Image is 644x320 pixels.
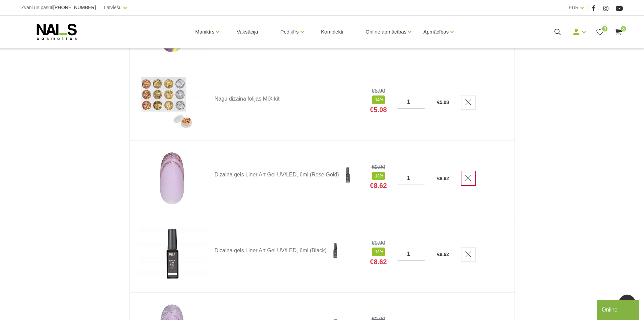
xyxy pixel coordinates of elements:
span: € [437,176,440,181]
s: €5.90 [372,88,385,94]
a: [PHONE_NUMBER] [53,5,96,10]
a: Manikīrs [195,18,215,45]
a: Delete [461,247,476,262]
span: 8.62 [440,176,449,181]
span: -13% [372,172,385,180]
span: 9 [602,26,607,31]
a: Pedikīrs [280,18,299,45]
a: Latviešu [104,3,122,12]
a: Delete [461,95,476,110]
a: Vaksācija [231,16,263,48]
img: Dizaina gels Liner Art Gel UV/LED, 6ml (Black) [138,227,206,282]
a: Delete [461,171,476,186]
a: Dizaina gels Liner Art Gel UV/LED, 6ml (Rose Gold) [215,167,359,184]
s: €9.90 [372,240,385,246]
div: Zvani un pasūti [21,3,96,12]
a: Apmācības [423,18,449,45]
s: €9.90 [372,164,385,170]
a: Nagu dizaina folijas MIX kit [215,96,359,102]
span: -13% [372,248,385,256]
img: Liner Art Gel - UV/LED dizaina gels smalku, vienmērīgu, pigmentētu līniju zīmēšanai. Lielisks pal... [327,242,343,259]
img: Dizaina gels Liner Art Gel UV/LED, 6ml (Rose Gold) [138,151,206,206]
iframe: chat widget [597,298,641,320]
span: 8.62 [440,252,449,257]
a: Online apmācības [365,18,406,45]
a: 8 [614,28,623,36]
span: € [437,252,440,257]
span: €8.62 [370,182,387,190]
span: €5.08 [370,106,387,114]
a: 9 [596,28,604,36]
span: 8 [621,26,626,31]
span: -14% [372,95,385,104]
img: Nagu dizaina folijas MIX kit [138,74,206,130]
a: Dizaina gels Liner Art Gel UV/LED, 6ml (Black) [215,242,359,259]
span: 5.08 [440,100,449,105]
span: | [99,3,101,12]
span: €8.62 [370,258,387,266]
span: | [587,3,589,12]
img: Liner Art Gel - UV/LED dizaina gels smalku, vienmērīgu, pigmentētu līniju zīmēšanai. Lielisks pal... [339,167,356,184]
a: EUR [569,3,579,12]
span: € [437,100,440,105]
a: Komplekti [316,16,349,48]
